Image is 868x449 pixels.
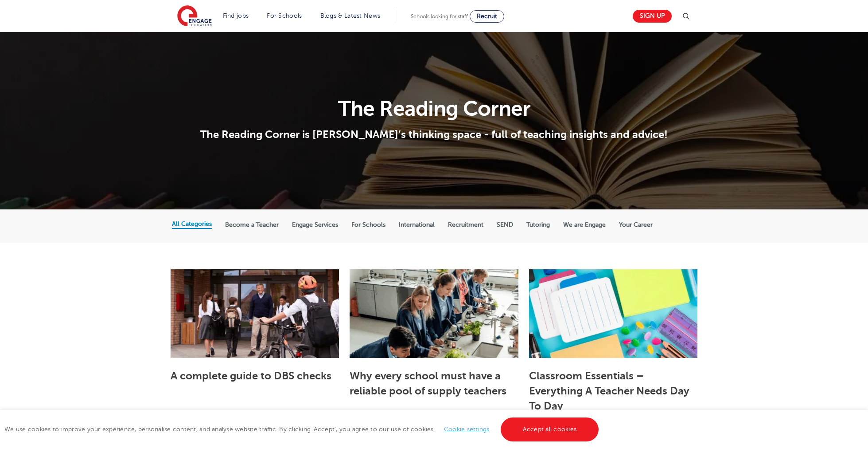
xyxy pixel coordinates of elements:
[351,221,385,229] label: For Schools
[171,370,331,382] a: A complete guide to DBS checks
[172,128,696,141] p: The Reading Corner is [PERSON_NAME]’s thinking space - full of teaching insights and advice!
[399,221,435,229] label: International
[172,98,696,119] h1: The Reading Corner
[177,5,212,28] img: Engage Education
[501,417,599,441] a: Accept all cookies
[411,13,468,20] span: Schools looking for staff
[292,221,338,229] label: Engage Services
[4,426,601,433] span: We use cookies to improve your experience, personalise content, and analyse website traffic. By c...
[477,13,497,20] span: Recruit
[619,221,653,229] label: Your Career
[526,221,550,229] label: Tutoring
[320,12,381,19] a: Blogs & Latest News
[350,370,506,397] a: Why every school must have a reliable pool of supply teachers
[497,221,513,229] label: SEND
[223,12,249,19] a: Find jobs
[444,426,490,433] a: Cookie settings
[470,10,504,23] a: Recruit
[529,370,689,412] a: Classroom Essentials – Everything A Teacher Needs Day To Day
[448,221,483,229] label: Recruitment
[267,12,302,19] a: For Schools
[563,221,606,229] label: We are Engage
[633,10,672,23] a: Sign up
[225,221,279,229] label: Become a Teacher
[172,220,212,228] label: All Categories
